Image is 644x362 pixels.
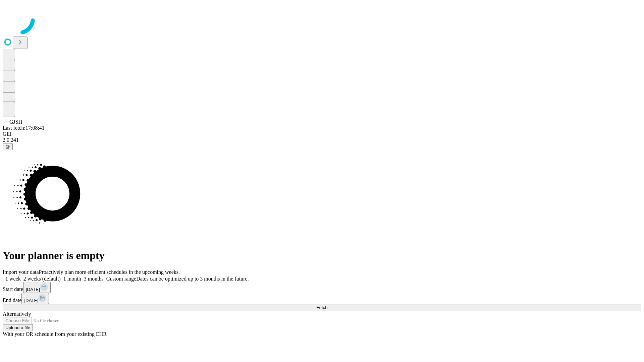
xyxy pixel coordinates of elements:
[3,324,33,331] button: Upload a file
[23,282,51,293] button: [DATE]
[26,287,40,292] span: [DATE]
[84,276,104,282] span: 3 months
[39,269,180,275] span: Proactively plan more efficient schedules in the upcoming weeks.
[3,282,641,293] div: Start date
[136,276,249,282] span: Dates can be optimized up to 3 months in the future.
[3,131,641,137] div: GEI
[5,144,10,149] span: @
[23,276,61,282] span: 2 weeks (default)
[21,293,49,304] button: [DATE]
[5,276,21,282] span: 1 week
[3,269,39,275] span: Import your data
[3,125,45,131] span: Last fetch: 17:08:41
[3,137,641,143] div: 2.0.241
[9,119,22,125] span: GJSH
[24,298,38,303] span: [DATE]
[3,249,641,262] h1: Your planner is empty
[3,331,107,337] span: With your OR schedule from your existing EHR
[3,311,31,317] span: Alternatively
[3,143,13,150] button: @
[3,293,641,304] div: End date
[3,304,641,311] button: Fetch
[316,305,327,310] span: Fetch
[106,276,136,282] span: Custom range
[63,276,81,282] span: 1 month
